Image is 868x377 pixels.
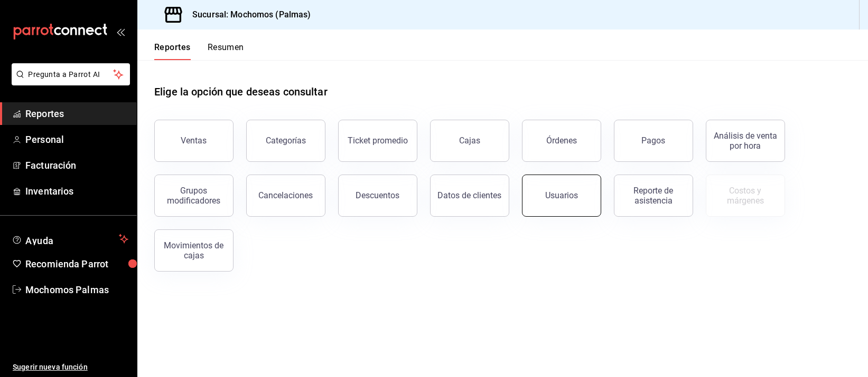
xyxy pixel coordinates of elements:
[266,136,306,146] div: Categorías
[12,63,130,85] button: Pregunta a Parrot AI
[246,175,325,217] button: Cancelaciones
[356,190,400,200] div: Descuentos
[713,186,778,206] div: Costos y márgenes
[116,27,125,36] button: open_drawer_menu
[154,42,244,60] div: navigation tabs
[154,229,234,272] button: Movimientos de cajas
[29,69,114,80] span: Pregunta a Parrot AI
[154,42,191,60] button: Reportes
[208,42,244,60] button: Resumen
[181,136,207,146] div: Ventas
[614,175,693,217] button: Reporte de asistencia
[713,131,778,151] div: Análisis de venta por hora
[522,175,601,217] button: Usuarios
[706,175,785,217] button: Contrata inventarios para ver este reporte
[184,8,311,21] h3: Sucursal: Mochomos (Palmas)
[25,132,128,147] span: Personal
[25,257,128,271] span: Recomienda Parrot
[706,120,785,162] button: Análisis de venta por hora
[161,240,227,260] div: Movimientos de cajas
[25,184,128,198] span: Inventarios
[25,158,128,172] span: Facturación
[7,76,130,88] a: Pregunta a Parrot AI
[621,186,686,206] div: Reporte de asistencia
[348,136,408,146] div: Ticket promedio
[522,120,601,162] button: Órdenes
[25,283,128,297] span: Mochomos Palmas
[154,120,234,162] button: Ventas
[25,107,128,121] span: Reportes
[338,120,417,162] button: Ticket promedio
[154,175,234,217] button: Grupos modificadores
[246,120,325,162] button: Categorías
[161,186,227,206] div: Grupos modificadores
[430,120,509,162] button: Cajas
[642,136,666,146] div: Pagos
[459,136,480,146] div: Cajas
[614,120,693,162] button: Pagos
[25,233,115,245] span: Ayuda
[545,190,578,200] div: Usuarios
[154,84,328,100] h1: Elige la opción que deseas consultar
[259,190,313,200] div: Cancelaciones
[338,175,417,217] button: Descuentos
[438,190,502,200] div: Datos de clientes
[13,362,128,373] span: Sugerir nueva función
[430,175,509,217] button: Datos de clientes
[546,136,577,146] div: Órdenes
